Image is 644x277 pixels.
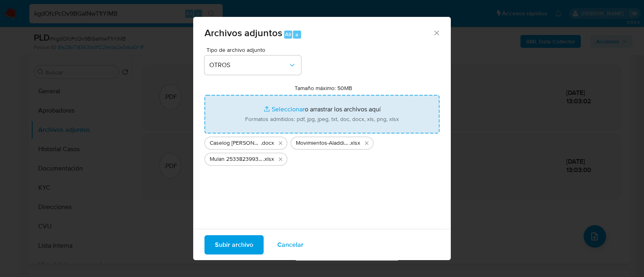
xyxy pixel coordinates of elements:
[204,235,264,254] button: Subir archivo
[210,139,261,147] span: Caselog [PERSON_NAME]
[277,236,303,254] span: Cancelar
[296,139,349,147] span: Movimientos-Aladdin-[PERSON_NAME]
[263,155,274,163] span: .xlsx
[215,236,253,254] span: Subir archivo
[349,139,360,147] span: .xlsx
[209,61,288,69] span: OTROS
[362,138,372,148] button: Eliminar Movimientos-Aladdin-Brandon Derek Franco.xlsx
[204,26,282,40] span: Archivos adjuntos
[295,84,352,92] label: Tamaño máximo: 50MB
[433,29,440,36] button: Cerrar
[261,139,274,147] span: .docx
[285,31,291,38] span: Alt
[276,138,285,148] button: Eliminar Caselog Brandon Derek Franco.docx
[267,235,314,254] button: Cancelar
[204,133,440,166] ul: Archivos seleccionados
[295,31,298,38] span: a
[276,154,285,164] button: Eliminar Mulan 2533823993_2025_08_19_01_18_57.xlsx
[206,47,303,53] span: Tipo de archivo adjunto
[210,155,263,163] span: Mulan 2533823993_2025_08_19_01_18_57
[204,55,301,75] button: OTROS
